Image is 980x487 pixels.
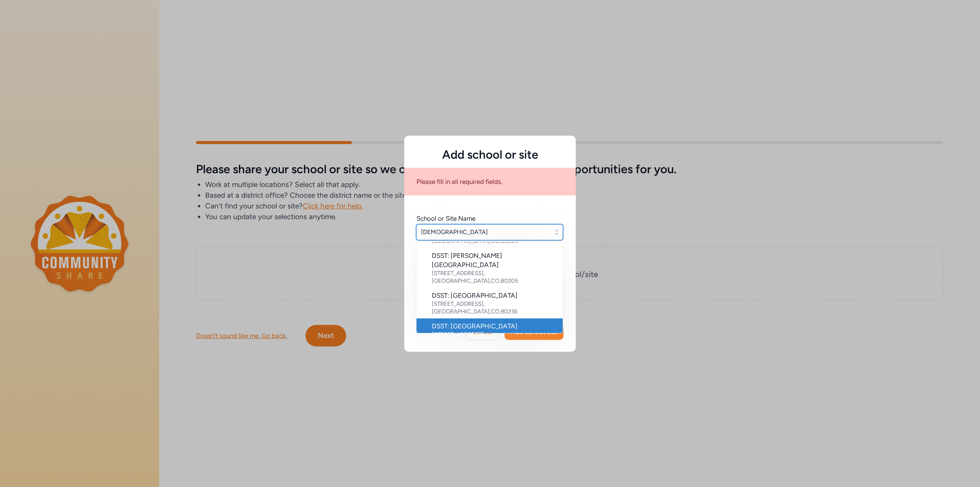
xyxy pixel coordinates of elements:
[404,168,576,195] div: Please fill in all required fields.
[416,224,563,240] input: Enter school name...
[432,291,557,300] div: DSST: [GEOGRAPHIC_DATA]
[432,331,557,346] div: [STREET_ADDRESS] , [GEOGRAPHIC_DATA] , CO , 80236
[416,148,563,162] h5: Add school or site
[416,214,475,223] div: School or Site Name
[432,300,557,315] div: [STREET_ADDRESS] , [GEOGRAPHIC_DATA] , CO , 80236
[432,321,557,331] div: DSST: [GEOGRAPHIC_DATA]
[432,251,557,269] div: DSST: [PERSON_NAME][GEOGRAPHIC_DATA]
[432,269,557,285] div: [STREET_ADDRESS] , [GEOGRAPHIC_DATA] , CO , 80205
